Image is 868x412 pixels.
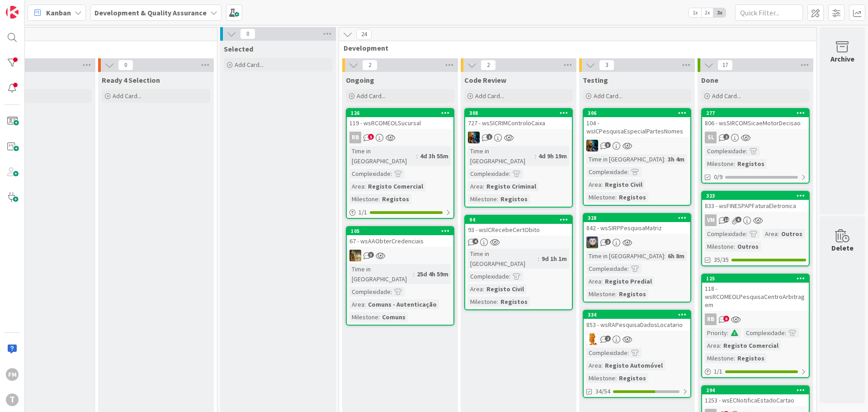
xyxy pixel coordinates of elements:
[464,215,573,310] a: 9493 - wsICRecebeCertObitoTime in [GEOGRAPHIC_DATA]:9d 1h 1mComplexidade:Area:Registo CivilMilest...
[601,276,603,286] span: :
[586,373,615,383] div: Milestone
[706,275,809,282] div: 125
[486,134,492,140] span: 1
[734,159,735,169] span: :
[46,7,71,18] span: Kanban
[785,328,786,338] span: :
[347,207,453,218] div: 1/1
[830,53,854,64] div: Archive
[413,269,415,279] span: :
[362,60,377,71] span: 2
[705,229,746,239] div: Complexidade
[603,180,645,189] div: Registo Civil
[735,353,767,363] div: Registos
[6,393,19,406] div: T
[349,181,364,191] div: Area
[706,193,809,199] div: 323
[349,194,378,204] div: Milestone
[702,366,809,377] div: 1/1
[736,217,741,223] span: 6
[723,134,729,140] span: 2
[705,132,717,143] div: SL
[689,8,701,17] span: 1x
[118,60,133,71] span: 0
[712,92,741,100] span: Add Card...
[627,167,629,177] span: :
[349,299,364,309] div: Area
[484,181,538,191] div: Registo Criminal
[705,146,746,156] div: Complexidade
[586,154,664,164] div: Time in [GEOGRAPHIC_DATA]
[586,140,598,152] img: JC
[735,5,803,21] input: Quick Filter...
[464,108,573,208] a: 308727 - wsSICRIMControloCaixaJCTime in [GEOGRAPHIC_DATA]:4d 9h 19mComplexidade:Area:Registo Crim...
[714,367,722,376] span: 1 / 1
[364,181,366,191] span: :
[465,216,572,236] div: 9493 - wsICRecebeCertObito
[347,109,453,117] div: 126
[224,44,253,53] span: Selected
[701,191,810,266] a: 323833 - wsFINESPAPFaturaEletronicaVMComplexidade:Area:OutrosMilestone:Outros35/35
[586,192,615,202] div: Milestone
[721,341,781,350] div: Registo Comercial
[468,249,538,269] div: Time in [GEOGRAPHIC_DATA]
[483,284,484,294] span: :
[347,250,453,261] div: JC
[351,228,453,234] div: 105
[465,109,572,129] div: 308727 - wsSICRIMControloCaixa
[735,242,761,251] div: Outros
[481,60,496,71] span: 2
[601,360,603,370] span: :
[539,254,569,264] div: 9d 1h 1m
[465,216,572,224] div: 94
[586,289,615,299] div: Milestone
[706,387,809,393] div: 294
[349,146,416,166] div: Time in [GEOGRAPHIC_DATA]
[347,117,453,129] div: 119 - wsRCOMEOLSucursal
[584,333,690,345] div: RL
[615,373,617,383] span: :
[705,341,720,350] div: Area
[615,192,617,202] span: :
[605,336,611,341] span: 2
[584,214,690,222] div: 328
[584,319,690,331] div: 853 - wsRAPesquisaDadosLocatario
[701,274,810,378] a: 125118 - wsRCOMEOLPesquisaCentroArbitragemRBPriority:Complexidade:Area:Registo ComercialMilestone...
[349,132,361,143] div: RB
[586,360,601,370] div: Area
[702,109,809,129] div: 277806 - wsSIRCOMSicaeMotorDecisao
[586,180,601,189] div: Area
[586,348,627,358] div: Complexidade
[701,108,810,184] a: 277806 - wsSIRCOMSicaeMotorDecisaoSLComplexidade:Milestone:Registos0/9
[498,297,530,307] div: Registos
[584,311,690,319] div: 334
[415,269,451,279] div: 25d 4h 59m
[778,229,779,239] span: :
[583,108,691,206] a: 306104 - wsICPesquisaEspecialPartesNomesJCTime in [GEOGRAPHIC_DATA]:3h 4mComplexidade:Area:Regist...
[779,229,805,239] div: Outros
[831,242,854,253] div: Delete
[368,134,374,140] span: 5
[468,132,480,143] img: JC
[627,264,629,274] span: :
[351,110,453,116] div: 126
[586,251,664,261] div: Time in [GEOGRAPHIC_DATA]
[364,299,366,309] span: :
[720,341,721,350] span: :
[346,76,374,85] span: Ongoing
[113,92,142,100] span: Add Card...
[584,109,690,137] div: 306104 - wsICPesquisaEspecialPartesNomes
[391,169,392,179] span: :
[603,276,654,286] div: Registo Predial
[418,151,451,161] div: 4d 3h 55m
[468,181,483,191] div: Area
[366,299,439,309] div: Comuns - Autenticação
[702,117,809,129] div: 806 - wsSIRCOMSicaeMotorDecisao
[349,287,391,297] div: Complexidade
[472,238,478,244] span: 4
[617,373,648,383] div: Registos
[347,235,453,247] div: 67 - wsAAObterCredenciais
[705,328,727,338] div: Priority
[588,312,690,318] div: 334
[605,142,611,148] span: 3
